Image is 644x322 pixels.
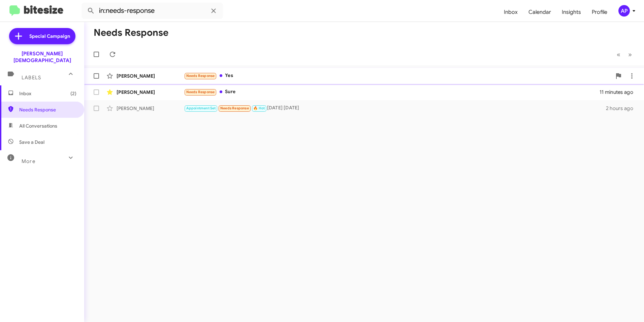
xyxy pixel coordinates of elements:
a: Profile [586,2,613,22]
a: Special Campaign [9,28,75,44]
div: 2 hours ago [606,105,639,112]
span: 🔥 Hot [253,106,265,110]
span: « [617,50,620,59]
div: Yes [184,72,612,80]
a: Calendar [523,2,556,22]
span: Needs Response [186,90,215,94]
div: Sure [184,88,600,96]
span: Save a Deal [19,139,44,145]
button: Next [624,48,636,61]
span: (2) [70,90,76,97]
div: [DATE] [DATE] [184,104,606,112]
button: Previous [613,48,624,61]
span: Inbox [19,90,76,97]
nav: Page navigation example [613,48,636,61]
h1: Needs Response [94,27,168,38]
a: Inbox [498,2,523,22]
div: AP [618,5,630,17]
span: Needs Response [186,74,215,78]
div: [PERSON_NAME] [117,105,184,112]
a: Insights [556,2,586,22]
div: [PERSON_NAME] [117,89,184,96]
span: Special Campaign [29,33,70,39]
span: » [628,50,632,59]
span: Needs Response [220,106,249,110]
span: More [22,158,35,164]
input: Search [82,3,223,19]
span: Labels [22,75,41,81]
div: 11 minutes ago [600,89,639,96]
span: Appointment Set [186,106,216,110]
button: AP [613,5,637,17]
span: Needs Response [19,106,76,113]
div: [PERSON_NAME] [117,73,184,79]
span: All Conversations [19,123,57,129]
